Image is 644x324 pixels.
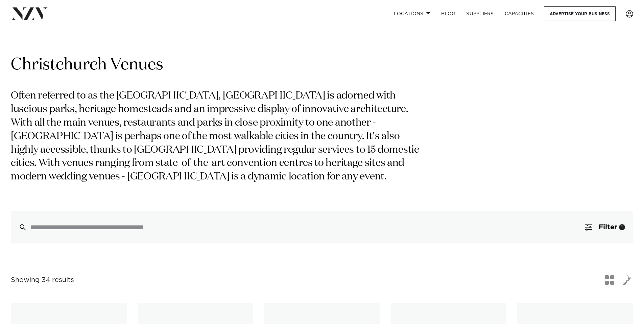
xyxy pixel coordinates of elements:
a: Capacities [499,6,540,21]
a: Advertise your business [544,6,616,21]
div: 1 [619,224,625,230]
img: nzv-logo.png [11,7,48,20]
p: Often referred to as the [GEOGRAPHIC_DATA], [GEOGRAPHIC_DATA] is adorned with luscious parks, her... [11,89,429,184]
a: BLOG [436,6,461,21]
div: Showing 34 results [11,275,74,285]
span: Filter [599,224,617,231]
a: Locations [388,6,436,21]
a: SUPPLIERS [461,6,499,21]
h1: Christchurch Venues [11,55,633,76]
button: Filter1 [577,211,633,243]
